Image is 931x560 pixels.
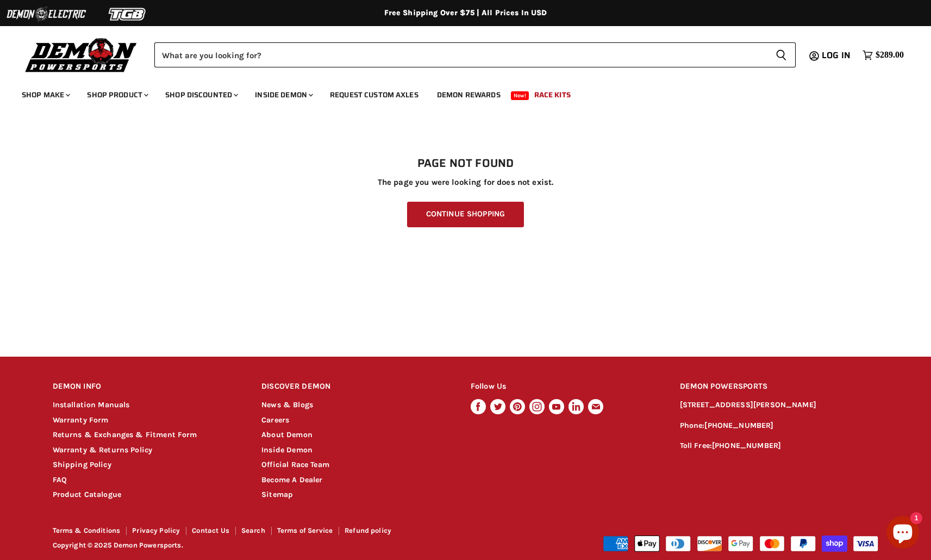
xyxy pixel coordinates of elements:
a: Sitemap [261,490,293,499]
a: Official Race Team [261,460,329,469]
a: Careers [261,415,289,425]
a: Shop Make [14,84,77,106]
a: [PHONE_NUMBER] [704,421,773,430]
a: Installation Manuals [53,400,130,409]
a: Shop Discounted [157,84,245,106]
p: [STREET_ADDRESS][PERSON_NAME] [680,399,879,412]
form: Product [154,42,796,67]
span: New! [511,91,529,100]
p: The page you were looking for does not exist. [53,178,879,187]
a: [PHONE_NUMBER] [712,441,781,450]
a: Race Kits [526,84,579,106]
a: Returns & Exchanges & Fitment Form [53,430,197,439]
a: Contact Us [192,526,229,534]
nav: Footer [53,527,467,538]
a: Terms & Conditions [53,526,121,534]
p: Copyright © 2025 Demon Powersports. [53,542,467,550]
h2: DISCOVER DEMON [261,374,450,400]
a: Shipping Policy [53,460,111,469]
a: Privacy Policy [132,526,180,534]
a: Warranty Form [53,415,109,425]
inbox-online-store-chat: Shopify online store chat [883,516,922,551]
a: About Demon [261,430,313,439]
button: Search [767,42,796,67]
div: Free Shipping Over $75 | All Prices In USD [31,8,901,18]
h1: Page not found [53,157,879,170]
img: Demon Electric Logo 2 [5,4,87,24]
img: TGB Logo 2 [87,4,168,24]
ul: Main menu [14,79,901,106]
a: Demon Rewards [429,84,509,106]
a: $289.00 [857,47,909,63]
input: Search [154,42,767,67]
span: Log in [822,48,851,62]
p: Toll Free: [680,440,879,452]
p: Phone: [680,420,879,432]
a: Request Custom Axles [322,84,427,106]
a: Warranty & Returns Policy [53,445,153,455]
h2: Follow Us [471,374,659,400]
h2: DEMON INFO [53,374,241,400]
a: Log in [817,51,857,60]
a: Search [241,526,265,534]
a: Inside Demon [247,84,320,106]
a: Product Catalogue [53,490,122,499]
a: Terms of Service [277,526,333,534]
a: Continue Shopping [407,202,524,227]
a: News & Blogs [261,400,313,409]
img: Demon Powersports [22,35,141,74]
a: Refund policy [345,526,391,534]
span: $289.00 [876,50,904,60]
a: Inside Demon [261,445,313,455]
a: Shop Product [79,84,155,106]
h2: DEMON POWERSPORTS [680,374,879,400]
a: FAQ [53,475,67,484]
a: Become A Dealer [261,475,322,484]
